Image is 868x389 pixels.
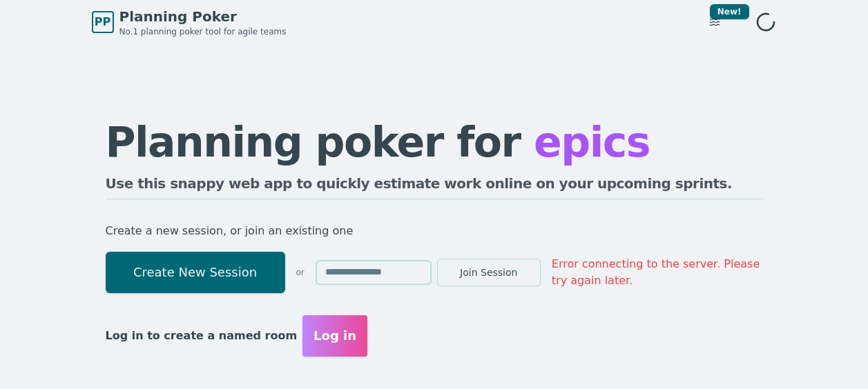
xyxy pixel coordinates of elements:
[296,267,305,278] span: or
[534,118,650,166] span: epics
[106,252,285,293] button: Create New Session
[106,326,298,346] p: Log in to create a named room
[95,14,110,30] span: PP
[302,315,367,357] button: Log in
[552,256,763,289] span: Error connecting to the server. Please try again later.
[92,7,287,37] a: PPPlanning PokerNo.1 planning poker tool for agile teams
[710,4,749,19] div: New!
[106,221,763,241] p: Create a new session, or join an existing one
[314,326,356,346] span: Log in
[702,10,727,34] button: New!
[119,7,287,26] span: Planning Poker
[437,259,541,286] button: Join Session
[106,174,763,199] h2: Use this snappy web app to quickly estimate work online on your upcoming sprints.
[119,26,287,37] span: No.1 planning poker tool for agile teams
[106,121,763,163] h1: Planning poker for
